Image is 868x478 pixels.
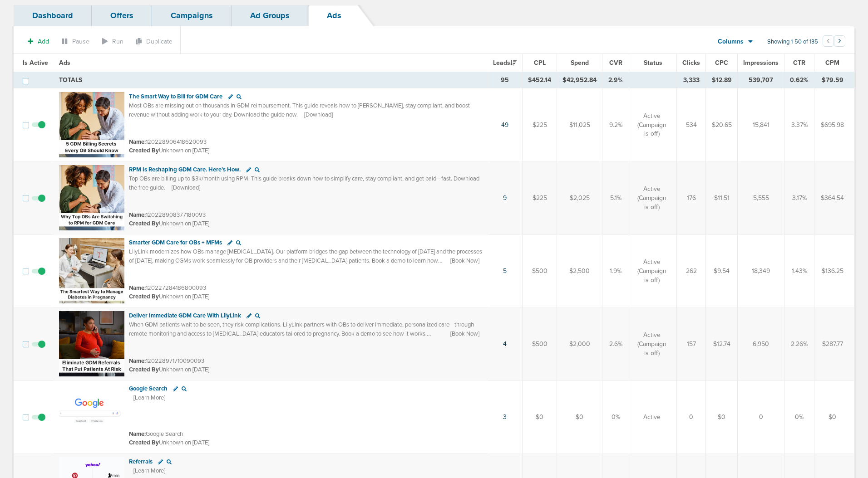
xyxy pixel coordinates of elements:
span: CPC [715,59,728,67]
a: Campaigns [152,5,232,26]
td: $79.59 [814,72,854,88]
td: $42,952.84 [557,72,602,88]
span: Created By [129,147,159,154]
span: Name: [129,357,146,365]
ul: Pagination [823,37,845,48]
span: Created By [129,220,159,227]
small: 120227284186800093 [129,284,206,292]
td: TOTALS [54,72,488,88]
td: $0 [814,380,854,454]
span: [Download] [304,111,333,119]
a: 3 [503,413,507,421]
span: Active (Campaign is off) [635,258,669,284]
span: Name: [129,284,146,292]
span: CPM [825,59,839,67]
span: Created By [129,293,159,300]
span: Created By [129,366,159,373]
img: Ad image [59,311,124,376]
a: 9 [503,194,507,202]
td: 0 [738,380,784,454]
small: 120228971710090093 [129,357,204,365]
span: Ads [59,59,70,67]
span: Spend [571,59,589,67]
small: 120228908377180093 [129,211,206,219]
td: 157 [677,307,706,380]
small: Unknown on [DATE] [129,366,209,374]
td: $695.98 [814,88,854,162]
span: LilyLink modernizes how OBs manage [MEDICAL_DATA]. Our platform bridges the gap between the techn... [129,248,482,273]
span: Top OBs are billing up to $3k/month using RPM. This guide breaks down how to simplify care, stay ... [129,175,479,191]
td: $136.25 [814,234,854,307]
td: $12.89 [706,72,738,88]
small: Unknown on [DATE] [129,439,209,447]
td: 262 [677,234,706,307]
td: 5,555 [738,161,784,234]
td: 1.43% [784,234,814,307]
td: $11,025 [557,88,602,162]
a: Ads [308,5,360,26]
span: Name: [129,138,146,146]
td: $225 [523,161,557,234]
td: $2,000 [557,307,602,380]
td: 9.2% [602,88,629,162]
span: Active [643,413,661,422]
td: $452.14 [523,72,557,88]
td: 0 [677,380,706,454]
td: 95 [488,72,523,88]
span: Columns [718,37,744,46]
td: 3.17% [784,161,814,234]
span: Google Search [129,385,168,392]
small: Unknown on [DATE] [129,219,209,228]
span: Active (Campaign is off) [635,112,669,138]
td: 18,349 [738,234,784,307]
img: Ad image [59,92,124,157]
td: 3.37% [784,88,814,162]
td: $20.65 [706,88,738,162]
span: [Learn More] [133,467,165,475]
a: 5 [503,267,507,275]
td: $2,500 [557,234,602,307]
td: 3,333 [677,72,706,88]
span: Status [644,59,662,67]
small: Unknown on [DATE] [129,146,209,155]
span: [Learn More] [133,394,165,402]
td: 0.62% [784,72,814,88]
td: 5.1% [602,161,629,234]
button: Add [23,35,54,48]
td: 534 [677,88,706,162]
small: Google Search [129,430,183,438]
a: Offers [92,5,152,26]
span: Most OBs are missing out on thousands in GDM reimbursement. This guide reveals how to [PERSON_NAM... [129,102,470,118]
a: Ad Groups [232,5,308,26]
td: $9.54 [706,234,738,307]
span: Referrals [129,458,153,465]
span: Clicks [682,59,700,67]
span: Impressions [743,59,779,67]
td: 2.9% [602,72,629,88]
span: [Book Now] [450,257,479,265]
td: $500 [523,234,557,307]
td: 176 [677,161,706,234]
td: 2.6% [602,307,629,380]
td: 15,841 [738,88,784,162]
span: Name: [129,211,146,219]
span: Created By [129,439,159,446]
span: When GDM patients wait to be seen, they risk complications. LilyLink partners with OBs to deliver... [129,321,474,337]
span: Active (Campaign is off) [635,185,669,211]
span: Is Active [23,59,48,67]
span: CVR [609,59,622,67]
img: Ad image [59,384,124,449]
span: Smarter GDM Care for OBs + MFMs [129,239,222,246]
td: $287.77 [814,307,854,380]
span: Name: [129,430,146,438]
button: Go to next page [834,35,845,47]
a: Dashboard [14,5,92,26]
td: 1.9% [602,234,629,307]
td: 2.26% [784,307,814,380]
td: $12.74 [706,307,738,380]
span: Showing 1-50 of 135 [767,38,818,46]
span: CPL [534,59,546,67]
td: $500 [523,307,557,380]
td: $2,025 [557,161,602,234]
td: $0 [557,380,602,454]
